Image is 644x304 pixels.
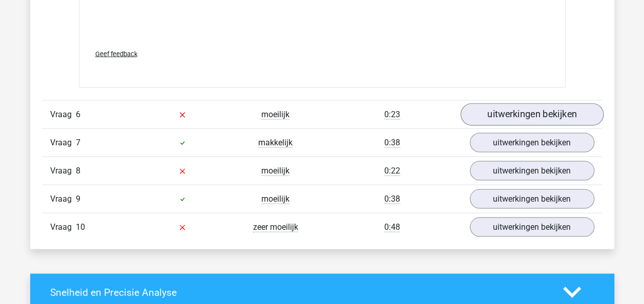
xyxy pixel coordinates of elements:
[470,217,594,236] a: uitwerkingen bekijken
[261,193,289,204] span: moeilijk
[384,222,400,232] span: 0:48
[50,164,76,177] span: Vraag
[470,189,594,208] a: uitwerkingen bekijken
[76,222,85,231] span: 10
[261,109,289,119] span: moeilijk
[384,109,400,119] span: 0:23
[50,286,548,298] h4: Snelheid en Precisie Analyse
[50,136,76,148] span: Vraag
[76,165,80,175] span: 8
[261,165,289,176] span: moeilijk
[384,193,400,204] span: 0:38
[50,221,76,233] span: Vraag
[50,192,76,205] span: Vraag
[95,50,137,57] span: Geef feedback
[460,103,603,126] a: uitwerkingen bekijken
[76,193,80,203] span: 9
[253,222,298,232] span: zeer moeilijk
[50,108,76,120] span: Vraag
[258,137,293,147] span: makkelijk
[384,165,400,176] span: 0:22
[384,137,400,147] span: 0:38
[470,161,594,180] a: uitwerkingen bekijken
[76,137,80,147] span: 7
[470,133,594,152] a: uitwerkingen bekijken
[76,109,80,119] span: 6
